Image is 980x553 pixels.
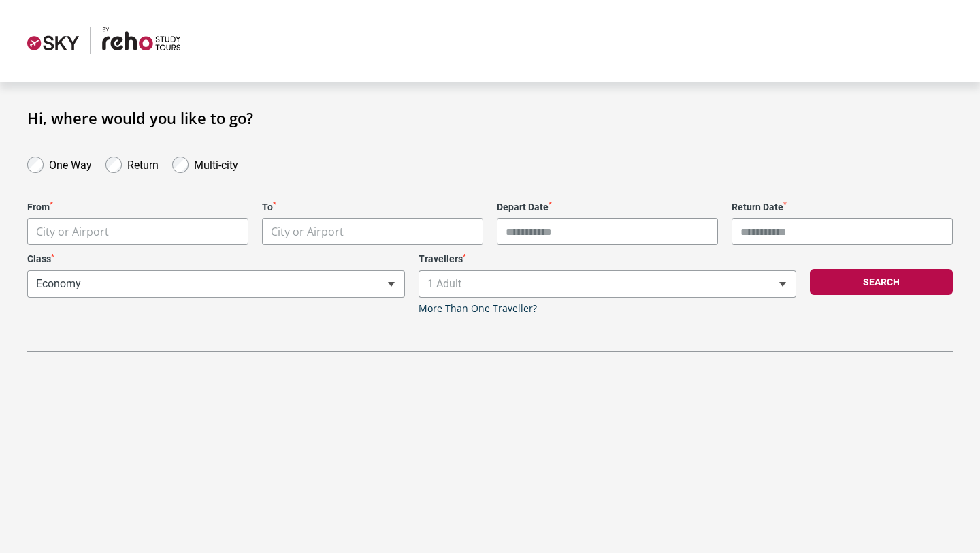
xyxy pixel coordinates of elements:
span: 1 Adult [419,271,796,297]
h1: Hi, where would you like to go? [27,109,953,127]
span: City or Airport [262,218,483,245]
span: Economy [27,270,405,298]
span: City or Airport [27,218,248,245]
label: Class [27,253,405,265]
a: More Than One Traveller? [419,303,537,315]
span: City or Airport [36,224,109,239]
label: To [262,202,483,213]
label: Depart Date [497,202,718,213]
span: 1 Adult [419,270,796,298]
span: City or Airport [28,219,248,245]
button: Search [810,269,953,295]
span: City or Airport [271,224,344,239]
label: Multi-city [194,155,238,172]
label: Return Date [732,202,953,213]
span: Economy [28,271,404,297]
label: One Way [49,155,92,172]
label: Return [127,155,159,172]
label: From [27,202,248,213]
span: City or Airport [263,219,483,245]
label: Travellers [419,253,796,265]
